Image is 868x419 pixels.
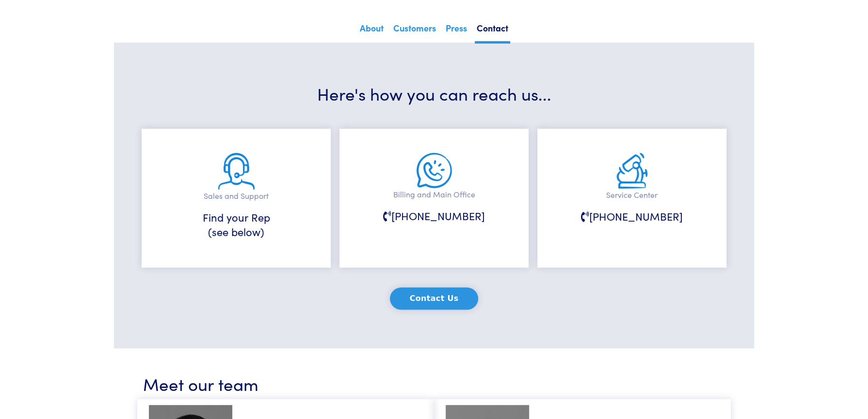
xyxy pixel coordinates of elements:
h3: Here's how you can reach us... [143,81,725,105]
p: Service Center [562,189,702,201]
p: Billing and Main Office [364,188,504,201]
a: Contact [475,20,510,44]
button: Contact Us [390,287,479,310]
a: Press [444,20,469,41]
p: Sales and Support [166,190,306,202]
h3: Meet our team [143,372,725,395]
img: main-office.png [417,153,452,188]
img: sales-and-support.png [218,153,255,190]
h6: Find your Rep (see below) [166,210,306,240]
a: Customers [391,20,438,41]
h6: [PHONE_NUMBER] [364,209,504,224]
img: service.png [616,153,647,189]
h6: [PHONE_NUMBER] [562,209,702,224]
a: About [358,20,386,41]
